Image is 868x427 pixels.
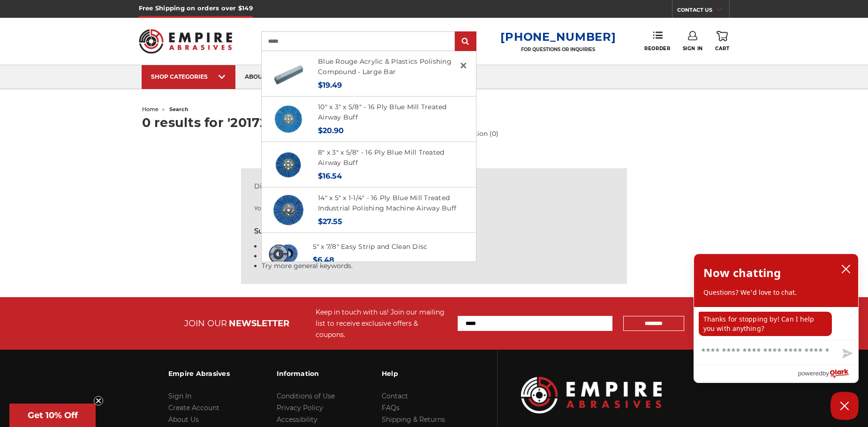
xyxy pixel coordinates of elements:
a: about us [235,65,284,89]
a: home [142,106,159,112]
div: Get 10% OffClose teaser [9,404,96,427]
h3: Information [277,364,335,383]
img: blue clean and strip disc [267,238,299,270]
button: close chatbox [838,262,853,276]
span: × [459,56,468,75]
a: Powered by Olark [798,365,858,382]
div: olark chatbox [694,254,859,383]
a: Close [456,58,471,73]
a: Conditions of Use [277,392,335,400]
li: Try more general keywords. [262,261,614,271]
span: Get 10% Off [28,410,78,420]
img: Blue rouge polishing compound [272,58,304,90]
span: search [169,106,189,112]
a: Contact [382,392,408,400]
a: Reorder [644,31,670,51]
img: Empire Abrasives Logo Image [521,377,662,413]
span: $6.48 [313,255,334,264]
a: CONTACT US [677,5,729,18]
img: blue mill treated 8 inch airway buffing wheel [272,149,304,180]
img: Empire Abrasives [139,23,233,60]
h3: Help [382,364,445,383]
h2: Now chatting [703,263,781,282]
div: chat [694,307,858,340]
span: $19.49 [318,81,342,90]
a: Blue Rouge Acrylic & Plastics Polishing Compound - Large Bar [318,57,452,76]
button: Close teaser [94,396,103,405]
a: Accessibility [277,415,317,424]
p: FOR QUESTIONS OR INQUIRIES [500,46,616,52]
img: 10 inch blue treated airway buffing wheel [272,103,304,135]
a: 8" x 3" x 5/8" - 16 Ply Blue Mill Treated Airway Buff [318,148,444,167]
button: Send message [835,343,858,365]
div: Keep in touch with us! Join our mailing list to receive exclusive offers & coupons. [316,307,448,340]
a: [PHONE_NUMBER] [500,30,616,44]
a: About Us [168,415,199,424]
span: $20.90 [318,126,344,135]
a: 14" x 5" x 1-1/4" - 16 Ply Blue Mill Treated Industrial Polishing Machine Airway Buff [318,194,456,213]
p: Your search for " " did not match any products or information. [254,204,614,213]
a: Sign In [168,392,191,400]
a: 5" x 7/8" Easy Strip and Clean Disc [313,242,428,251]
button: Close Chatbox [830,392,859,420]
a: Cart [715,31,729,52]
div: Did you mean: [254,181,614,191]
span: JOIN OUR [184,318,227,329]
p: Questions? We'd love to chat. [703,288,849,297]
a: Privacy Policy [277,404,323,412]
input: Submit [456,32,475,51]
h3: Empire Abrasives [168,364,230,383]
span: by [823,367,829,379]
h1: 0 results for '20172' [142,116,726,129]
div: SHOP CATEGORIES [151,73,226,80]
span: $27.55 [318,217,342,226]
a: Shipping & Returns [382,415,445,424]
span: powered [798,367,822,379]
a: 10" x 3" x 5/8" - 16 Ply Blue Mill Treated Airway Buff [318,103,447,122]
span: Reorder [644,45,670,52]
h5: Suggestions: [254,226,614,237]
span: NEWSLETTER [229,318,289,329]
p: Thanks for stopping by! Can I help you with anything? [699,312,832,336]
a: FAQs [382,404,400,412]
img: 14 inch blue mill treated polishing machine airway buffing wheel [272,194,304,226]
span: Cart [715,45,729,52]
span: $16.54 [318,172,342,180]
a: Create Account [168,404,219,412]
span: Sign In [683,45,703,52]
